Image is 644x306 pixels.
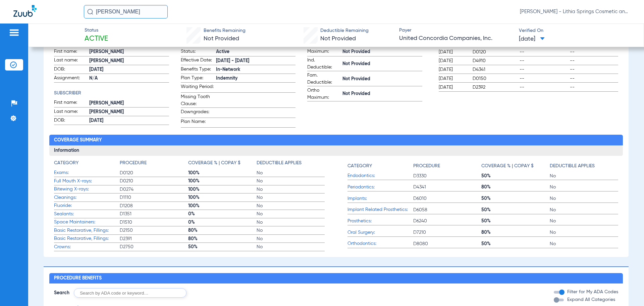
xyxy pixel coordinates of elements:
[473,49,517,55] span: D0120
[519,35,545,43] span: [DATE]
[439,84,467,91] span: [DATE]
[570,57,618,64] span: --
[570,75,618,82] span: --
[520,49,568,55] span: --
[49,135,623,145] h2: Coverage Summary
[54,244,120,251] span: Crowns:
[120,244,188,250] span: D2750
[54,194,120,201] span: Cleanings:
[570,66,618,73] span: --
[481,218,550,224] span: 50%
[399,27,513,34] span: Payer
[520,57,568,64] span: --
[54,169,120,176] span: Exams:
[188,160,257,169] app-breakdown-title: Coverage % | Copay $
[188,219,257,226] span: 0%
[54,235,120,242] span: Basic Restorative, Fillings:
[550,160,618,172] app-breakdown-title: Deductible Applies
[257,244,325,250] span: No
[347,184,413,191] span: Periodontics:
[49,145,623,156] h3: Information
[347,172,413,179] span: Endodontics:
[550,241,618,247] span: No
[439,75,467,82] span: [DATE]
[347,206,413,213] span: Implant Related Prosthetics:
[550,163,595,170] h4: Deductible Applies
[439,57,467,64] span: [DATE]
[181,108,214,118] span: Downgrades:
[204,36,239,42] span: Not Provided
[257,219,325,226] span: No
[54,117,87,125] span: DOB:
[120,235,188,242] span: D2391
[519,27,633,34] span: Verified On
[413,207,482,213] span: D6058
[342,76,422,83] span: Not Provided
[188,203,257,209] span: 100%
[120,160,188,169] app-breakdown-title: Procedure
[13,5,37,17] img: Zuub Logo
[257,160,325,169] app-breakdown-title: Deductible Applies
[188,211,257,217] span: 0%
[120,227,188,234] span: D2150
[473,84,517,91] span: D2392
[481,195,550,202] span: 50%
[54,66,87,74] span: DOB:
[54,227,120,234] span: Basic Restorative, Fillings:
[257,235,325,242] span: No
[550,218,618,224] span: No
[550,195,618,202] span: No
[181,48,214,56] span: Status:
[188,178,257,184] span: 100%
[54,75,87,83] span: Assignment:
[481,229,550,236] span: 80%
[413,241,482,247] span: D8080
[257,186,325,193] span: No
[566,289,618,296] label: Filter for My ADA Codes
[413,195,482,202] span: D6010
[54,90,169,97] h4: Subscriber
[181,93,214,107] span: Missing Tooth Clause:
[520,8,631,15] span: [PERSON_NAME] - Lithia Springs Cosmetic and Family Dentistry
[54,99,87,107] span: First name:
[120,186,188,193] span: D0274
[413,160,482,172] app-breakdown-title: Procedure
[181,75,214,83] span: Plan Type:
[181,118,214,127] span: Plan Name:
[439,49,467,55] span: [DATE]
[85,27,108,34] span: Status
[257,160,302,167] h4: Deductible Applies
[347,160,413,172] app-breakdown-title: Category
[120,219,188,226] span: D1510
[550,229,618,236] span: No
[54,57,87,65] span: Last name:
[481,173,550,179] span: 50%
[120,178,188,184] span: D0210
[473,57,517,64] span: D4910
[550,173,618,179] span: No
[610,274,644,306] iframe: Chat Widget
[307,48,340,56] span: Maximum:
[413,218,482,224] span: D6240
[481,163,534,170] h4: Coverage % | Copay $
[54,48,87,56] span: First name:
[84,5,168,18] input: Search for patients
[120,170,188,176] span: D0120
[54,160,78,167] h4: Category
[481,184,550,190] span: 80%
[188,244,257,250] span: 50%
[54,211,120,218] span: Sealants:
[520,66,568,73] span: --
[520,75,568,82] span: --
[54,178,120,185] span: Full Mouth X-rays:
[473,75,517,82] span: D0150
[89,117,169,124] span: [DATE]
[54,108,87,116] span: Last name:
[85,34,108,44] span: Active
[413,229,482,236] span: D7210
[188,194,257,201] span: 100%
[9,29,19,37] img: hamburger-icon
[307,87,340,101] span: Ortho Maximum:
